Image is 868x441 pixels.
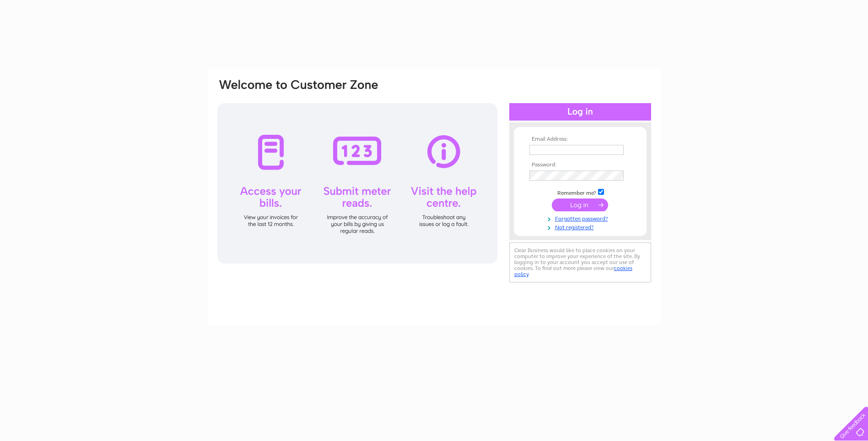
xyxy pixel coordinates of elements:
[527,136,633,143] th: Email Address:
[527,187,633,197] td: Remember me?
[529,214,633,222] a: Forgotten password?
[529,222,633,231] a: Not registered?
[552,198,608,211] input: Submit
[514,265,632,277] a: cookies policy
[527,162,633,168] th: Password:
[509,243,651,282] div: Clear Business would like to place cookies on your computer to improve your experience of the sit...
